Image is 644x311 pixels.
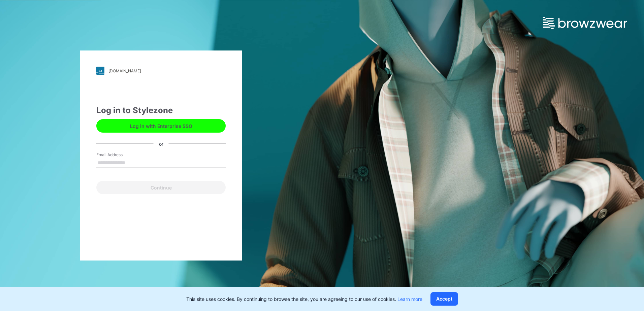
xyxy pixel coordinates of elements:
[154,140,169,147] div: or
[543,17,627,29] img: browzwear-logo.e42bd6dac1945053ebaf764b6aa21510.svg
[96,67,226,75] a: [DOMAIN_NAME]
[108,68,141,73] div: [DOMAIN_NAME]
[397,296,422,302] a: Learn more
[96,119,226,133] button: Log in with Enterprise SSO
[96,67,104,75] img: stylezone-logo.562084cfcfab977791bfbf7441f1a819.svg
[96,152,143,158] label: Email Address
[430,292,458,306] button: Accept
[186,296,422,303] p: This site uses cookies. By continuing to browse the site, you are agreeing to our use of cookies.
[96,104,226,116] div: Log in to Stylezone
